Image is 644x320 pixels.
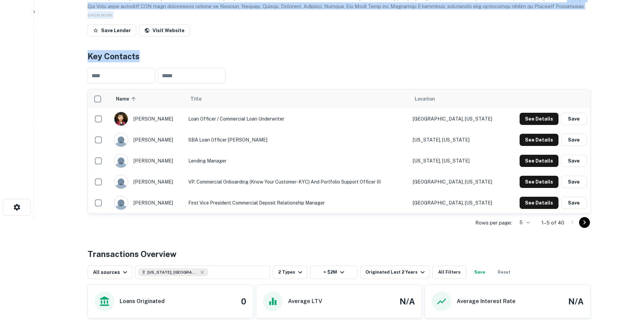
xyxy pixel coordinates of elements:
[88,265,132,279] button: All sources
[111,89,185,108] th: Name
[185,171,409,192] td: VP, Commercial Onboarding (Know Your Customer- KYC) and Portfolio Support Officer III
[185,150,409,171] td: Lending Manager
[409,171,507,192] td: [GEOGRAPHIC_DATA], [US_STATE]
[114,196,128,210] img: 9c8pery4andzj6ohjkjp54ma2
[469,265,491,279] button: Save your search to get updates of matches that match your search criteria.
[135,265,270,279] button: [US_STATE], [GEOGRAPHIC_DATA]
[561,113,587,125] button: Save
[185,108,409,129] td: Loan Officer / Commercial Loan Underwriter
[561,155,587,167] button: Save
[520,113,558,125] button: See Details
[568,295,583,307] h4: N/A
[561,176,587,188] button: Save
[139,24,190,37] a: Visit Website
[88,89,590,213] div: scrollable content
[273,265,307,279] button: 2 Types
[114,133,128,147] img: 9c8pery4andzj6ohjkjp54ma2
[114,112,182,126] div: [PERSON_NAME]
[515,218,531,228] div: 5
[114,196,182,210] div: [PERSON_NAME]
[88,13,113,18] span: SHOW MORE
[114,175,182,189] div: [PERSON_NAME]
[114,175,128,189] img: 9c8pery4andzj6ohjkjp54ma2
[520,134,558,146] button: See Details
[288,297,322,305] h6: Average LTV
[147,269,198,275] span: [US_STATE], [GEOGRAPHIC_DATA]
[185,89,409,108] th: Title
[185,192,409,213] td: First Vice President Commercial Deposit Relationship Manager
[365,268,427,276] div: Originated Last 2 Years
[88,24,136,37] button: Save Lender
[432,265,466,279] button: All Filters
[190,95,210,103] span: Title
[409,129,507,150] td: [US_STATE], [US_STATE]
[409,192,507,213] td: [GEOGRAPHIC_DATA], [US_STATE]
[520,155,558,167] button: See Details
[457,297,516,305] h6: Average Interest Rate
[561,197,587,209] button: Save
[114,154,182,168] div: [PERSON_NAME]
[93,268,129,276] div: All sources
[185,129,409,150] td: SBA Loan Officer [PERSON_NAME]
[520,176,558,188] button: See Details
[409,150,507,171] td: [US_STATE], [US_STATE]
[493,265,515,279] button: Reset
[542,219,564,227] p: 1–5 of 40
[120,297,165,305] h6: Loans Originated
[88,248,176,260] h4: Transactions Overview
[114,133,182,147] div: [PERSON_NAME]
[579,217,590,228] button: Go to next page
[116,95,138,103] span: Name
[360,265,430,279] button: Originated Last 2 Years
[561,134,587,146] button: Save
[520,197,558,209] button: See Details
[409,89,507,108] th: Location
[400,295,415,307] h4: N/A
[475,219,512,227] p: Rows per page:
[88,50,591,62] h4: Key Contacts
[310,265,357,279] button: > $2M
[114,154,128,168] img: 9c8pery4andzj6ohjkjp54ma2
[409,108,507,129] td: [GEOGRAPHIC_DATA], [US_STATE]
[415,95,435,103] span: Location
[610,244,644,277] iframe: Chat Widget
[114,112,128,126] img: 1566609228987
[241,295,246,307] h4: 0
